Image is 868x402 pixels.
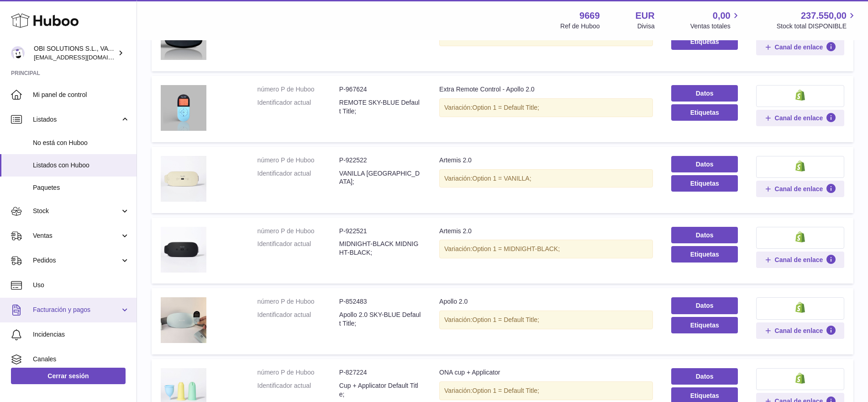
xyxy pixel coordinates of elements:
img: shopify-small.png [795,373,805,384]
img: shopify-small.png [795,90,805,101]
span: Option 1 = VANILLA; [472,175,531,182]
a: Cerrar sesión [11,368,126,384]
span: [EMAIL_ADDRESS][DOMAIN_NAME] [34,54,134,61]
img: Artemis 2.0 [161,227,206,273]
dd: REMOTE SKY-BLUE Default Title; [339,98,421,116]
div: Variación: [439,240,653,258]
div: Ref de Huboo [560,22,600,31]
span: Stock [33,207,120,215]
span: Canal de enlace [775,185,823,193]
span: Facturación y pagos [33,306,120,314]
div: Apollo 2.0 [439,297,653,306]
a: Datos [671,85,738,102]
dt: Identificador actual [258,98,339,116]
span: 237.550,00 [801,10,847,22]
span: Pedidos [33,256,120,265]
button: Etiquetas [671,246,738,263]
span: Mi panel de control [33,91,130,99]
div: Artemis 2.0 [439,227,653,236]
img: Apollo 2.0 [161,297,206,343]
dt: número P de Huboo [258,156,339,165]
img: internalAdmin-9669@internal.huboo.com [11,46,25,60]
dd: P-967624 [339,85,421,94]
span: Listados [33,115,120,124]
img: Artemis 2.0 [161,156,206,202]
span: No está con Huboo [33,139,130,147]
span: Ventas [33,231,120,240]
a: 0,00 Ventas totales [690,10,741,31]
img: shopify-small.png [795,302,805,313]
button: Canal de enlace [756,252,844,268]
img: shopify-small.png [795,231,805,242]
dd: P-922522 [339,156,421,165]
div: Variación: [439,381,653,400]
span: Stock total DISPONIBLE [777,22,857,31]
span: Canal de enlace [775,43,823,51]
a: Datos [671,227,738,243]
div: Variación: [439,169,653,188]
strong: EUR [636,10,655,22]
span: Option 1 = MIDNIGHT-BLACK; [472,245,560,252]
span: Option 1 = Default Title; [472,104,539,111]
div: Variación: [439,311,653,329]
span: Canal de enlace [775,256,823,264]
div: Artemis 2.0 [439,156,653,165]
dd: P-827224 [339,368,421,377]
span: Listados con Huboo [33,161,130,170]
button: Etiquetas [671,175,738,192]
button: Canal de enlace [756,322,844,339]
dd: P-922521 [339,227,421,236]
button: Canal de enlace [756,110,844,126]
span: 0,00 [713,10,731,22]
div: ONA cup + Applicator [439,368,653,377]
a: Datos [671,368,738,385]
span: Paquetes [33,183,130,192]
dt: Identificador actual [258,240,339,257]
dt: número P de Huboo [258,227,339,236]
a: Datos [671,156,738,172]
button: Etiquetas [671,33,738,50]
img: Extra Remote Control - Apollo 2.0 [161,85,206,131]
span: Ventas totales [690,22,741,31]
button: Etiquetas [671,104,738,121]
dt: número P de Huboo [258,85,339,94]
span: Canal de enlace [775,114,823,122]
dt: número P de Huboo [258,297,339,306]
div: Divisa [637,22,655,31]
span: Option 1 = Default Title; [472,387,539,394]
dd: Apollo 2.0 SKY-BLUE Default Title; [339,311,421,328]
div: OBI SOLUTIONS S.L., VAT: B70911078 [34,44,116,62]
img: shopify-small.png [795,161,805,172]
a: Datos [671,297,738,314]
span: Uso [33,281,130,289]
dt: Identificador actual [258,169,339,187]
dt: Identificador actual [258,311,339,328]
a: 237.550,00 Stock total DISPONIBLE [777,10,857,31]
dd: P-852483 [339,297,421,306]
dt: Identificador actual [258,381,339,399]
dt: número P de Huboo [258,368,339,377]
div: Extra Remote Control - Apollo 2.0 [439,85,653,94]
div: Variación: [439,98,653,117]
span: Canal de enlace [775,327,823,335]
dd: VANILLA [GEOGRAPHIC_DATA]; [339,169,421,187]
button: Canal de enlace [756,39,844,55]
strong: 9669 [579,10,600,22]
dd: MIDNIGHT-BLACK MIDNIGHT-BLACK; [339,240,421,257]
dd: Cup + Applicator Default Title; [339,381,421,399]
button: Etiquetas [671,317,738,333]
span: Option 1 = Default Title; [472,316,539,323]
span: Canales [33,355,130,364]
button: Canal de enlace [756,181,844,197]
span: Incidencias [33,330,130,339]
